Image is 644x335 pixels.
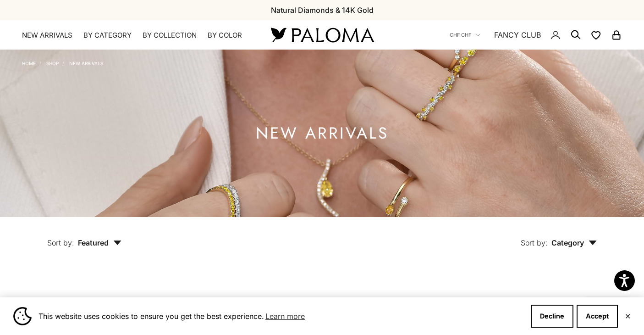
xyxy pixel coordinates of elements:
span: CHF CHF [450,31,471,39]
span: Sort by: [521,238,548,247]
p: Natural Diamonds & 14K Gold [271,4,374,16]
a: FANCY CLUB [494,29,541,41]
button: Accept [577,305,618,328]
span: This website uses cookies to ensure you get the best experience. [39,309,523,323]
a: NEW ARRIVALS [69,61,103,66]
button: Sort by: Featured [26,217,143,256]
nav: Primary navigation [22,31,249,40]
a: Home [22,61,36,66]
a: Shop [46,61,59,66]
button: Close [625,313,631,319]
a: NEW ARRIVALS [22,31,72,40]
span: Category [551,238,597,247]
summary: By Category [83,31,132,40]
nav: Breadcrumb [22,59,103,66]
span: Sort by: [47,238,74,247]
button: Sort by: Category [500,217,618,256]
nav: Secondary navigation [450,20,622,50]
img: Cookie banner [13,307,32,325]
h1: NEW ARRIVALS [256,128,389,139]
button: CHF CHF [450,31,480,39]
summary: By Color [208,31,242,40]
button: Decline [531,305,573,328]
summary: By Collection [143,31,197,40]
span: Featured [78,238,121,247]
a: Learn more [264,309,306,323]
